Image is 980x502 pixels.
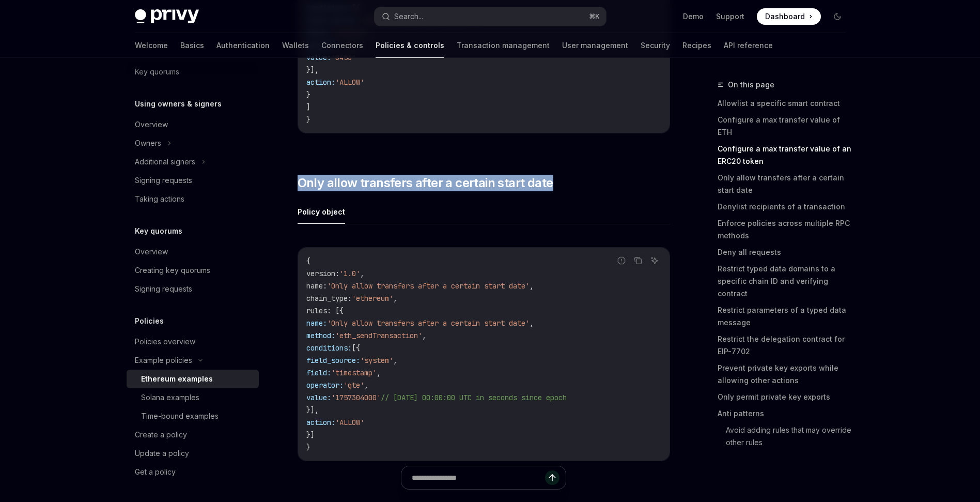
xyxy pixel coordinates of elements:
span: } [306,115,310,124]
a: API reference [724,33,773,58]
span: 'gte' [344,381,364,390]
span: On this page [728,79,774,91]
a: Create a policy [127,425,259,444]
h5: Key quorums [135,225,182,237]
span: [{ [352,343,360,353]
a: Anti patterns [718,405,854,422]
span: : [348,294,352,303]
div: Policies overview [135,336,195,348]
span: 'ethereum' [352,294,393,303]
a: Basics [180,33,204,58]
span: operator: [306,381,344,390]
a: Support [716,11,744,22]
a: Authentication [216,33,270,58]
a: Solana examples [127,388,259,407]
div: Signing requests [135,283,192,295]
span: : [323,281,327,291]
div: Overview [135,118,168,131]
div: Update a policy [135,447,189,460]
a: Prevent private key exports while allowing other actions [718,360,854,389]
a: Signing requests [127,171,259,190]
a: Dashboard [757,8,821,25]
h5: Using owners & signers [135,98,222,110]
span: , [364,381,368,390]
a: Denylist recipients of a transaction [718,199,854,215]
span: // [DATE] 00:00:00 UTC in seconds since epoch [381,393,567,402]
a: Transaction management [457,33,550,58]
div: Create a policy [135,429,187,441]
a: Allowlist a specific smart contract [718,95,854,112]
span: : [{ [327,306,344,315]
a: Welcome [135,33,168,58]
img: dark logo [135,9,199,24]
a: Only allow transfers after a certain start date [718,170,854,199]
span: 'ALLOW' [335,418,364,427]
span: conditions: [306,343,352,353]
a: Enforce policies across multiple RPC methods [718,215,854,244]
a: Overview [127,242,259,261]
span: Dashboard [765,11,805,22]
span: version [306,269,335,278]
button: Toggle dark mode [829,8,846,25]
span: field: [306,368,331,377]
span: value: [306,393,331,402]
span: } [306,443,310,452]
div: Solana examples [141,391,199,404]
a: Policies overview [127,332,259,351]
a: Update a policy [127,444,259,463]
button: Copy the contents from the code block [631,254,645,267]
a: Restrict the delegation contract for EIP-7702 [718,331,854,360]
span: rules [306,306,327,315]
button: Report incorrect code [615,254,628,267]
span: Only allow transfers after a certain start date [298,175,553,191]
div: Ethereum examples [141,373,213,385]
span: '1.0' [339,269,360,278]
span: 'eth_sendTransaction' [335,331,422,340]
span: : [335,269,339,278]
span: , [360,269,364,278]
a: Policies & controls [376,33,444,58]
span: '1757304000' [331,393,381,402]
a: Taking actions [127,190,259,208]
a: Restrict typed data domains to a specific chain ID and verifying contract [718,261,854,302]
a: Wallets [282,33,309,58]
div: Creating key quorums [135,264,210,277]
a: User management [562,33,628,58]
a: Restrict parameters of a typed data message [718,302,854,331]
a: Configure a max transfer value of an ERC20 token [718,141,854,170]
span: 'ALLOW' [335,78,364,87]
button: Send message [545,470,559,485]
h5: Policies [135,315,164,327]
span: action: [306,418,335,427]
a: Deny all requests [718,244,854,261]
span: ] [306,102,310,112]
div: Taking actions [135,193,184,205]
span: , [393,356,397,365]
a: Signing requests [127,280,259,298]
a: Creating key quorums [127,261,259,280]
a: Connectors [321,33,363,58]
span: ⌘ K [589,12,600,21]
a: Overview [127,115,259,134]
span: 'timestamp' [331,368,377,377]
span: name [306,281,323,291]
a: Avoid adding rules that may override other rules [726,422,854,451]
span: chain_type [306,294,348,303]
span: } [306,90,310,99]
div: Signing requests [135,174,192,187]
span: , [393,294,397,303]
div: Time-bound examples [141,410,219,422]
span: 'system' [360,356,393,365]
span: , [422,331,426,340]
button: Policy object [298,200,345,224]
div: Overview [135,246,168,258]
a: Configure a max transfer value of ETH [718,112,854,141]
div: Example policies [135,354,192,367]
span: 'Only allow transfers after a certain start date' [327,318,530,328]
span: { [306,256,310,266]
span: name: [306,318,327,328]
span: }], [306,65,319,74]
span: }] [306,430,315,439]
a: Only permit private key exports [718,389,854,405]
div: Owners [135,137,161,149]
